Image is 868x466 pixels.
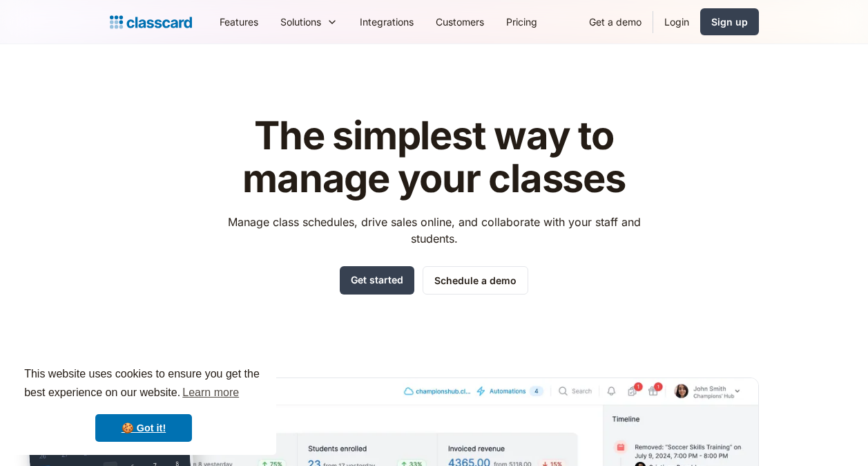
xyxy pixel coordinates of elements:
a: Get started [340,266,414,295]
a: dismiss cookie message [95,414,192,442]
a: Pricing [495,6,548,37]
div: Solutions [280,15,321,29]
a: Features [209,6,269,37]
div: Sign up [711,15,748,29]
h1: The simplest way to manage your classes [215,115,653,200]
a: Login [653,6,700,37]
div: cookieconsent [11,353,276,455]
a: learn more about cookies [180,382,241,403]
span: This website uses cookies to ensure you get the best experience on our website. [24,366,263,403]
a: Sign up [700,8,759,35]
p: Manage class schedules, drive sales online, and collaborate with your staff and students. [215,214,653,247]
div: Solutions [269,6,349,37]
a: Integrations [349,6,425,37]
a: Schedule a demo [423,266,528,295]
a: home [110,12,192,32]
a: Customers [425,6,495,37]
a: Get a demo [578,6,653,37]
